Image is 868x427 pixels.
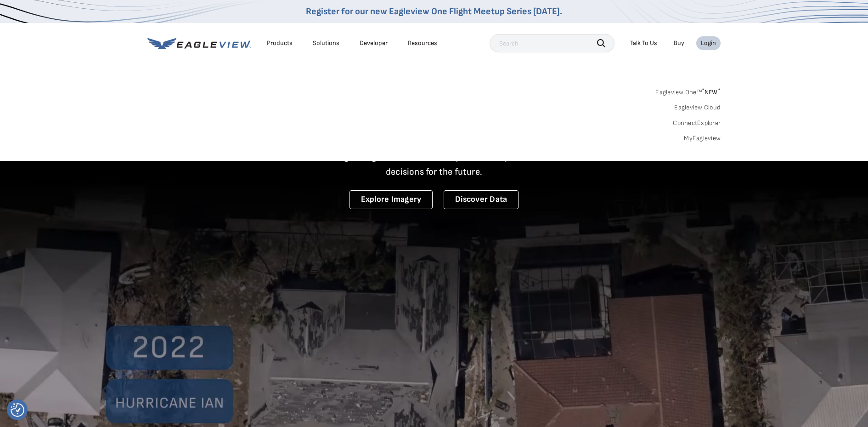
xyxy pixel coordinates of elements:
[673,119,721,127] a: ConnectExplorer
[360,39,388,47] a: Developer
[702,88,721,96] span: NEW
[655,85,721,96] a: Eagleview One™*NEW*
[11,403,24,417] img: Revisit consent button
[630,39,657,47] div: Talk To Us
[490,34,614,52] input: Search
[444,190,519,209] a: Discover Data
[684,134,721,142] a: MyEagleview
[306,6,562,17] a: Register for our new Eagleview One Flight Meetup Series [DATE].
[674,39,684,47] a: Buy
[701,39,716,47] div: Login
[313,39,339,47] div: Solutions
[674,103,721,112] a: Eagleview Cloud
[408,39,437,47] div: Resources
[11,403,24,417] button: Consent Preferences
[267,39,293,47] div: Products
[349,190,433,209] a: Explore Imagery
